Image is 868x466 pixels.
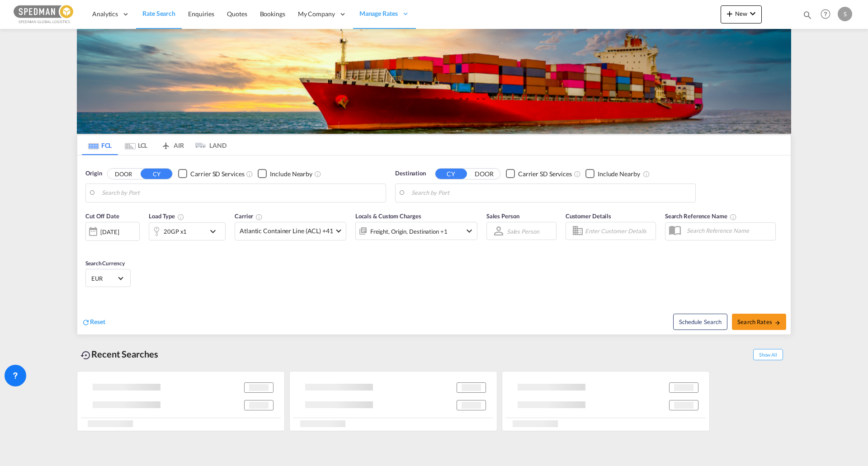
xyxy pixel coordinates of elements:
span: Origin [85,169,102,178]
button: DOOR [108,169,139,179]
span: Search Rates [737,318,781,325]
button: CY [141,169,172,179]
div: [DATE] [85,222,140,241]
md-datepicker: Select [85,240,92,252]
md-icon: Unchecked: Ignores neighbouring ports when fetching rates.Checked : Includes neighbouring ports w... [643,170,650,178]
input: Search by Port [102,186,381,200]
div: Include Nearby [270,169,312,179]
img: LCL+%26+FCL+BACKGROUND.png [77,29,791,134]
md-tab-item: AIR [154,135,190,155]
span: Search Reference Name [665,212,737,220]
span: Reset [90,318,105,325]
button: Search Ratesicon-arrow-right [732,314,786,330]
span: EUR [91,274,117,282]
span: Rate Search [142,9,175,17]
span: Customer Details [566,212,611,220]
input: Search by Port [411,186,691,200]
span: My Company [298,9,335,19]
div: Carrier SD Services [518,169,572,179]
md-icon: icon-refresh [82,318,90,326]
div: Include Nearby [598,169,640,179]
span: Locals & Custom Charges [355,212,421,220]
button: DOOR [468,169,500,179]
md-icon: icon-plus 400-fg [724,8,735,19]
md-icon: Unchecked: Ignores neighbouring ports when fetching rates.Checked : Includes neighbouring ports w... [314,170,321,178]
div: icon-refreshReset [82,317,105,327]
span: Bookings [260,10,285,18]
md-icon: icon-information-outline [177,213,184,221]
input: Search Reference Name [682,224,775,237]
div: Help [818,6,838,23]
span: Sales Person [486,212,519,220]
div: Carrier SD Services [190,169,244,179]
div: Origin DOOR CY Checkbox No InkUnchecked: Search for CY (Container Yard) services for all selected... [77,155,791,334]
md-icon: icon-chevron-down [208,226,223,237]
span: Atlantic Container Line (ACL) +41 [240,226,333,235]
span: Destination [395,169,426,178]
button: icon-plus 400-fgNewicon-chevron-down [721,5,762,24]
span: Cut Off Date [85,212,119,220]
md-icon: icon-airplane [160,140,171,147]
md-icon: The selected Trucker/Carrierwill be displayed in the rate results If the rates are from another f... [255,213,263,221]
img: c12ca350ff1b11efb6b291369744d907.png [14,4,75,24]
span: Carrier [235,212,263,220]
span: Manage Rates [359,9,398,18]
md-tab-item: LCL [118,135,154,155]
md-tab-item: FCL [82,135,118,155]
md-icon: icon-backup-restore [80,350,91,361]
button: Note: By default Schedule search will only considerorigin ports, destination ports and cut off da... [673,314,727,330]
md-icon: icon-chevron-down [747,8,758,19]
md-icon: Unchecked: Search for CY (Container Yard) services for all selected carriers.Checked : Search for... [574,170,581,178]
span: New [724,10,758,17]
md-checkbox: Checkbox No Ink [178,169,244,179]
md-select: Sales Person [506,225,540,238]
md-checkbox: Checkbox No Ink [585,169,640,179]
span: Show All [753,349,783,360]
md-select: Select Currency: € EUREuro [90,272,126,285]
span: Enquiries [188,10,214,18]
button: CY [435,169,467,179]
span: Quotes [227,10,247,18]
div: S [838,7,852,21]
span: Help [818,6,833,22]
input: Enter Customer Details [585,224,653,238]
div: 20GP x1icon-chevron-down [149,222,226,240]
md-checkbox: Checkbox No Ink [506,169,572,179]
div: 20GP x1 [164,225,187,238]
div: [DATE] [100,228,119,236]
md-icon: icon-magnify [802,10,812,20]
md-icon: Unchecked: Search for CY (Container Yard) services for all selected carriers.Checked : Search for... [246,170,253,178]
span: Analytics [92,9,118,19]
div: Freight Origin Destination Factory Stuffing [370,225,448,238]
span: Load Type [149,212,184,220]
div: Recent Searches [77,344,162,364]
md-icon: icon-chevron-down [464,226,475,236]
span: Search Currency [85,260,125,267]
div: icon-magnify [802,10,812,24]
md-checkbox: Checkbox No Ink [258,169,312,179]
div: Freight Origin Destination Factory Stuffingicon-chevron-down [355,222,477,240]
md-pagination-wrapper: Use the left and right arrow keys to navigate between tabs [82,135,226,155]
md-tab-item: LAND [190,135,226,155]
iframe: Chat [7,419,38,452]
md-icon: icon-arrow-right [774,320,781,326]
md-icon: Your search will be saved by the below given name [730,213,737,221]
